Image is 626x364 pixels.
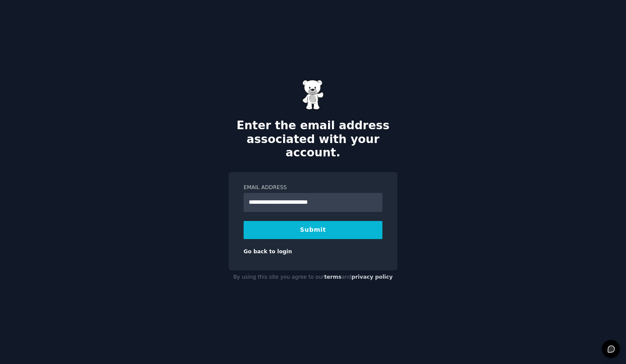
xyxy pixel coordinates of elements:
[228,119,398,160] h2: Enter the email address associated with your account.
[244,221,382,239] button: Submit
[351,274,393,280] a: privacy policy
[244,249,292,255] a: Go back to login
[324,274,341,280] a: terms
[228,271,398,284] div: By using this site you agree to our and
[244,184,382,192] label: Email Address
[302,80,324,110] img: Gummy Bear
